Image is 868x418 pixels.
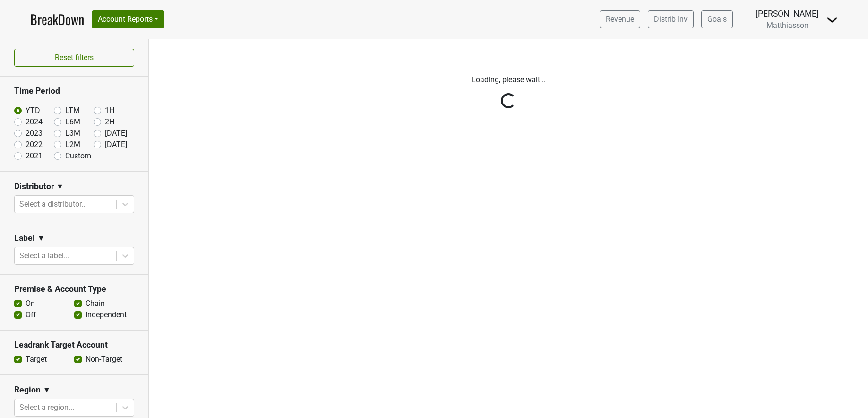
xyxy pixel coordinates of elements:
[701,10,733,28] a: Goals
[92,10,164,28] button: Account Reports
[826,14,838,26] img: Dropdown Menu
[246,74,771,86] p: Loading, please wait...
[766,21,808,30] span: Matthiasson
[600,10,640,28] a: Revenue
[756,8,819,20] div: [PERSON_NAME]
[30,9,84,29] a: BreakDown
[648,10,694,28] a: Distrib Inv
